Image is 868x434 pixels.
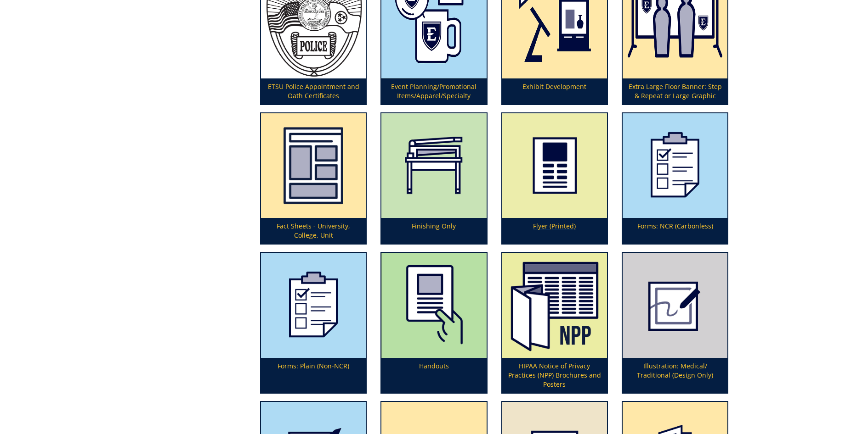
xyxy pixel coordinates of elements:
[381,253,486,392] a: Handouts
[502,113,607,244] a: Flyer (Printed)
[261,218,366,244] p: Fact Sheets - University, College, Unit
[502,218,607,244] p: Flyer (Printed)
[623,253,727,357] img: illustration-594922f2aac2d7.82608901.png
[502,113,607,218] img: printed-flyer-59492a1d837e36.61044604.png
[502,253,607,392] a: HIPAA Notice of Privacy Practices (NPP) Brochures and Posters
[381,253,486,357] img: handouts-syllabi-5a5662ba7515c9.26193872.png
[502,78,607,104] p: Exhibit Development
[261,113,366,244] a: Fact Sheets - University, College, Unit
[623,113,727,244] a: Forms: NCR (Carbonless)
[261,113,366,218] img: fact%20sheet-63b722d48584d3.32276223.png
[381,113,486,218] img: finishing-59838c6aeb2fc0.69433546.png
[623,253,727,392] a: Illustration: Medical/ Traditional (Design Only)
[261,253,366,357] img: forms-icon-5990f644d83108.76750562.png
[502,358,607,393] p: HIPAA Notice of Privacy Practices (NPP) Brochures and Posters
[502,253,607,357] img: hipaa%20notice%20of%20privacy%20practices%20brochures%20and%20posters-64bff8af764eb2.37019104.png
[381,113,486,244] a: Finishing Only
[381,218,486,244] p: Finishing Only
[623,358,727,393] p: Illustration: Medical/ Traditional (Design Only)
[381,358,486,393] p: Handouts
[623,113,727,218] img: forms-icon-5990f628b38ca0.82040006.png
[623,218,727,244] p: Forms: NCR (Carbonless)
[261,78,366,104] p: ETSU Police Appointment and Oath Certificates
[381,78,486,104] p: Event Planning/Promotional Items/Apparel/Specialty
[261,358,366,393] p: Forms: Plain (Non-NCR)
[623,78,727,104] p: Extra Large Floor Banner: Step & Repeat or Large Graphic
[261,253,366,392] a: Forms: Plain (Non-NCR)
